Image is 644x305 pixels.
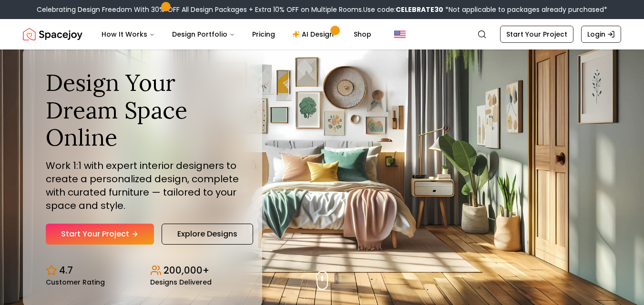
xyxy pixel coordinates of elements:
[46,256,239,285] div: Design stats
[394,29,406,40] img: United States
[23,25,82,44] img: Spacejoy Logo
[346,25,379,44] a: Shop
[245,25,283,44] a: Pricing
[46,159,239,212] p: Work 1:1 with expert interior designers to create a personalized design, complete with curated fu...
[164,25,243,44] button: Design Portfolio
[500,26,573,43] a: Start Your Project
[23,19,621,49] nav: Global
[46,279,105,285] small: Customer Rating
[396,5,443,14] b: CELEBRATE30
[162,224,253,245] a: Explore Designs
[59,264,73,277] p: 4.7
[94,25,379,44] nav: Main
[150,279,212,285] small: Designs Delivered
[443,5,607,14] span: *Not applicable to packages already purchased*
[285,25,344,44] a: AI Design
[164,264,209,277] p: 200,000+
[46,224,154,245] a: Start Your Project
[37,5,607,14] div: Celebrating Design Freedom With 30% OFF All Design Packages + Extra 10% OFF on Multiple Rooms.
[94,25,163,44] button: How It Works
[581,26,621,43] a: Login
[46,69,239,151] h1: Design Your Dream Space Online
[23,25,82,44] a: Spacejoy
[363,5,443,14] span: Use code:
